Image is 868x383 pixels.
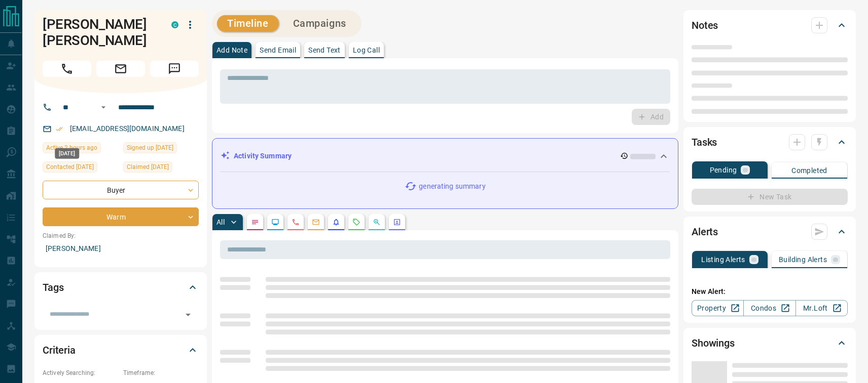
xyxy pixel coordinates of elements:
[43,368,118,377] p: Actively Searching:
[43,16,156,49] h1: [PERSON_NAME] [PERSON_NAME]
[312,218,320,226] svg: Emails
[393,218,401,226] svg: Agent Actions
[692,286,848,297] p: New Alert:
[43,338,199,362] div: Criteria
[43,207,199,226] div: Warm
[43,61,91,77] span: Call
[171,21,178,28] div: condos.ca
[692,17,718,33] h2: Notes
[419,181,485,192] p: generating summary
[43,342,76,358] h2: Criteria
[373,218,381,226] svg: Opportunities
[216,47,247,54] p: Add Note
[353,47,380,54] p: Log Call
[692,331,848,355] div: Showings
[43,142,118,156] div: Sun Aug 17 2025
[150,61,199,77] span: Message
[692,300,744,316] a: Property
[43,275,199,300] div: Tags
[743,300,795,316] a: Condos
[43,279,63,295] h2: Tags
[292,218,300,226] svg: Calls
[692,13,848,37] div: Notes
[43,181,199,199] div: Buyer
[692,130,848,154] div: Tasks
[308,47,341,54] p: Send Text
[221,147,670,165] div: Activity Summary
[692,220,848,244] div: Alerts
[692,134,717,150] h2: Tasks
[46,143,97,153] span: Active 2 hours ago
[46,162,94,172] span: Contacted [DATE]
[283,15,356,32] button: Campaigns
[701,256,745,263] p: Listing Alerts
[97,101,110,113] button: Open
[352,218,360,226] svg: Requests
[216,219,225,226] p: All
[123,368,199,377] p: Timeframe:
[692,335,735,351] h2: Showings
[55,148,79,159] div: [DATE]
[127,143,173,153] span: Signed up [DATE]
[43,231,199,240] p: Claimed By:
[791,167,827,174] p: Completed
[96,61,145,77] span: Email
[123,142,199,156] div: Mon Feb 21 2022
[56,125,63,133] svg: Email Verified
[43,161,118,176] div: Sat Jul 19 2025
[127,162,169,172] span: Claimed [DATE]
[234,151,292,161] p: Activity Summary
[779,256,827,263] p: Building Alerts
[260,47,296,54] p: Send Email
[217,15,279,32] button: Timeline
[251,218,259,226] svg: Notes
[710,166,737,174] p: Pending
[43,240,199,257] p: [PERSON_NAME]
[70,124,185,133] a: [EMAIL_ADDRESS][DOMAIN_NAME]
[271,218,279,226] svg: Lead Browsing Activity
[795,300,848,316] a: Mr.Loft
[123,161,199,176] div: Mon Feb 21 2022
[181,308,195,322] button: Open
[692,224,718,240] h2: Alerts
[332,218,340,226] svg: Listing Alerts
